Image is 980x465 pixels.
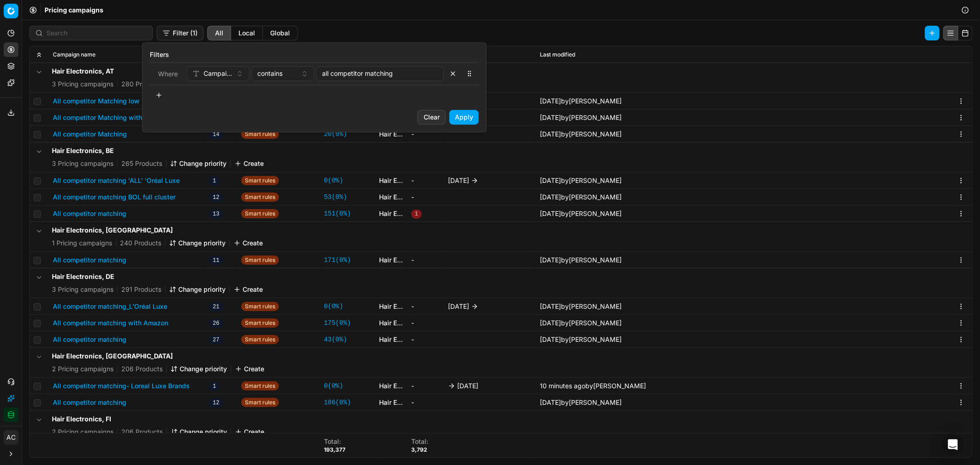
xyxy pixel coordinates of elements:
span: contains [257,69,283,78]
span: Campaign name [204,69,232,78]
button: Apply [449,110,479,125]
button: Clear [418,110,446,125]
label: Filters [150,50,479,59]
input: Select a value [322,69,438,78]
span: Where [158,70,178,78]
